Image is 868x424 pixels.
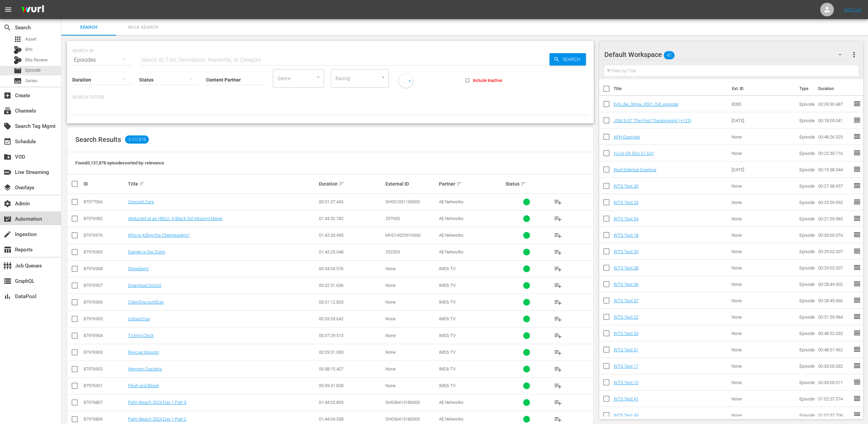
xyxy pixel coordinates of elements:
[797,161,815,178] td: Episode
[84,400,126,405] div: 87976807
[125,135,149,144] span: 3,137,878
[815,374,853,391] td: 00:33:00.011
[728,79,795,98] th: Ext. ID
[614,298,638,303] a: WTS Test 37
[3,230,12,238] span: create
[550,294,566,310] button: playlist_add
[797,374,815,391] td: Episode
[729,161,797,178] td: [DATE]
[84,216,126,221] div: 87976982
[319,350,383,355] div: 00:29:31.093
[797,358,815,374] td: Episode
[25,67,41,74] span: Episode
[797,194,815,210] td: Episode
[84,383,126,388] div: 87976901
[815,407,853,423] td: 01:02:57.706
[614,265,638,271] a: WTS Test 38
[128,233,190,238] a: Who Is Killing the Cheerleaders?
[319,249,383,254] div: 01:42:25.048
[815,227,853,243] td: 00:33:00.074
[84,283,126,288] div: 87976907
[439,299,456,305] span: IMDb TV
[385,383,437,388] div: None
[25,36,36,43] span: Asset
[853,132,861,141] span: reorder
[84,233,126,238] div: 87976976
[614,118,691,123] a: JSM 5-07 'The First Thanksgiving' (+125)
[16,2,49,18] img: ans4CAIJ8jUAAAAAAAAAAAAAAAAAAAAAAAAgQb4GAAAAAAAAAAAAAAAAAAAAAAAAJMjXAAAAAAAAAAAAAAAAAAAAAAAAgAT5G...
[128,299,164,305] a: CyberDiscountDay
[815,112,853,129] td: 00:18:00.041
[815,161,853,178] td: 00:19:38.344
[128,283,161,288] a: Download Doctor
[554,215,562,223] span: playlist_add
[815,210,853,227] td: 00:21:59.985
[614,134,640,140] a: APH Example
[550,277,566,294] button: playlist_add
[3,91,12,100] span: Create
[3,153,12,161] span: VOD
[614,315,638,320] a: WTS Test 22
[614,331,638,336] a: WTS Test 33
[797,145,815,161] td: Episode
[385,181,437,187] div: External ID
[614,167,657,172] a: Wurl External Overlays
[385,400,420,405] span: SH036413180000
[797,178,815,194] td: Episode
[128,416,186,422] a: Palm Beach 2024 Day 1 Part 2
[550,378,566,394] button: playlist_add
[729,341,797,358] td: None
[815,341,853,358] td: 00:48:51.962
[554,281,562,290] span: playlist_add
[385,416,420,422] span: SH036413180000
[385,366,437,371] div: None
[439,180,503,188] div: Partner
[729,309,797,325] td: None
[815,260,853,276] td: 00:29:02.007
[439,283,456,288] span: IMDb TV
[614,413,638,418] a: WTS Test 43
[614,79,728,98] th: Title
[128,199,154,204] a: Concept Cars
[729,227,797,243] td: None
[729,194,797,210] td: None
[439,199,464,204] span: AE Networks
[339,181,345,187] span: sort
[554,248,562,256] span: playlist_add
[797,260,815,276] td: Episode
[72,94,588,100] p: Search Filters:
[84,299,126,305] div: 87976906
[550,394,566,411] button: playlist_add
[385,299,437,305] div: None
[795,79,814,98] th: Type
[853,362,861,370] span: reorder
[614,216,638,221] a: WTS Test 54
[439,316,456,321] span: IMDb TV
[554,198,562,206] span: playlist_add
[729,129,797,145] td: None
[614,102,678,107] a: EvS_die_Show_0501_full_episode
[120,24,166,31] span: Bulk Search
[550,194,566,210] button: playlist_add
[319,283,383,288] div: 00:32:51.636
[84,366,126,371] div: 87976902
[319,299,383,305] div: 00:31:12.853
[815,292,853,309] td: 00:28:49.066
[853,247,861,255] span: reorder
[554,348,562,356] span: playlist_add
[550,361,566,377] button: playlist_add
[729,358,797,374] td: None
[14,67,22,75] span: movie
[3,262,12,270] span: Job Queues
[25,57,48,63] span: Bits Review
[3,292,12,301] span: DataPool
[550,210,566,227] button: playlist_add
[319,383,383,388] div: 00:39:41.828
[554,231,562,239] span: playlist_add
[128,180,317,188] div: Title
[815,129,853,145] td: 00:48:26.325
[853,100,861,108] span: reorder
[729,276,797,292] td: None
[815,391,853,407] td: 01:02:57.574
[729,325,797,341] td: None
